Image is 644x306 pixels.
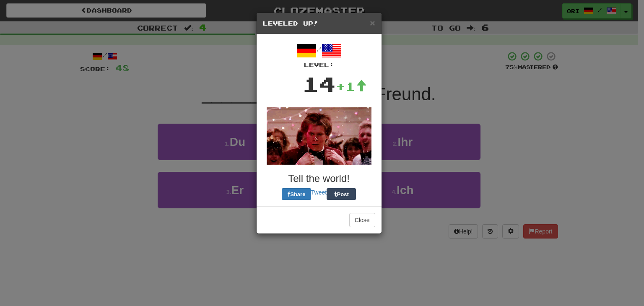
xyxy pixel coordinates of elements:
[263,41,375,69] div: /
[267,107,371,165] img: kevin-bacon-45c228efc3db0f333faed3a78f19b6d7c867765aaadacaa7c55ae667c030a76f.gif
[263,61,375,69] div: Level:
[327,188,356,200] button: Post
[336,78,367,95] div: +1
[311,189,327,196] a: Tweet
[282,188,311,200] button: Share
[349,213,375,227] button: Close
[370,18,375,28] span: ×
[302,69,336,99] div: 14
[370,18,375,27] button: Close
[263,19,375,28] h5: Leveled Up!
[263,173,375,184] h3: Tell the world!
